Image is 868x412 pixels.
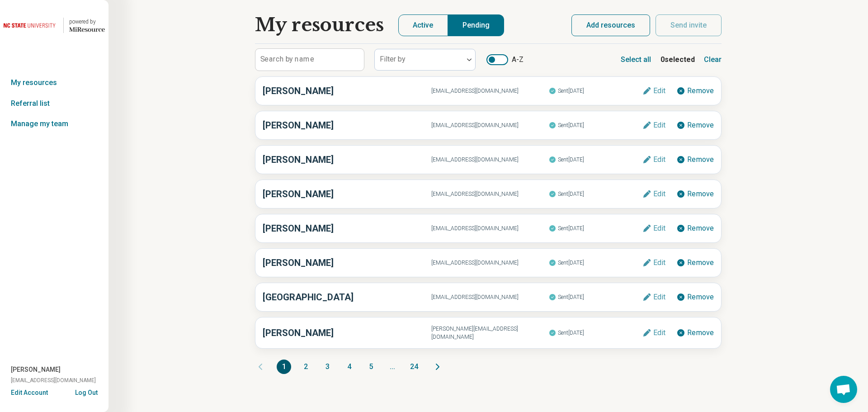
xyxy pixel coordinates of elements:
[255,14,384,36] h1: My resources
[676,258,714,267] button: Remove
[263,222,431,235] h3: [PERSON_NAME]
[571,14,650,36] button: Add resources
[69,18,105,26] div: powered by
[431,259,548,267] span: [EMAIL_ADDRESS][DOMAIN_NAME]
[263,256,431,270] h3: [PERSON_NAME]
[11,388,48,398] button: Edit Account
[486,54,524,65] label: A-Z
[642,293,665,302] button: Edit
[380,55,406,63] label: Filter by
[549,188,642,200] span: Sent [DATE]
[549,223,642,234] span: Sent [DATE]
[549,154,642,166] span: Sent [DATE]
[642,224,665,233] button: Edit
[656,14,722,36] button: Send invite
[653,259,665,266] span: Edit
[687,122,714,129] span: Remove
[4,14,105,36] a: North Carolina State University powered by
[642,86,665,95] button: Edit
[263,326,431,340] h3: [PERSON_NAME]
[676,293,714,302] button: Remove
[549,257,642,269] span: Sent [DATE]
[653,225,665,232] span: Edit
[431,325,548,341] span: [PERSON_NAME][EMAIL_ADDRESS][DOMAIN_NAME]
[431,190,548,198] span: [EMAIL_ADDRESS][DOMAIN_NAME]
[407,360,421,374] button: 24
[549,291,642,303] span: Sent [DATE]
[676,121,714,130] button: Remove
[621,49,651,71] button: Select all
[653,156,665,163] span: Edit
[642,189,665,199] button: Edit
[830,376,857,403] a: Open chat
[263,153,431,166] h3: [PERSON_NAME]
[653,190,665,198] span: Edit
[263,290,431,304] h3: [GEOGRAPHIC_DATA]
[263,187,431,201] h3: [PERSON_NAME]
[277,360,291,374] button: 1
[432,360,443,374] button: Next page
[676,224,714,233] button: Remove
[704,49,722,71] button: Clear
[687,87,714,95] span: Remove
[549,327,642,339] span: Sent [DATE]
[660,54,695,65] b: 0 selected
[687,190,714,198] span: Remove
[398,14,448,36] button: Active
[653,87,665,95] span: Edit
[263,84,431,98] h3: [PERSON_NAME]
[653,294,665,301] span: Edit
[342,360,356,374] button: 4
[75,388,98,395] button: Log Out
[549,119,642,131] span: Sent [DATE]
[687,225,714,232] span: Remove
[676,328,714,337] button: Remove
[260,56,314,63] label: Search by name
[687,294,714,301] span: Remove
[11,376,96,384] span: [EMAIL_ADDRESS][DOMAIN_NAME]
[431,121,548,129] span: [EMAIL_ADDRESS][DOMAIN_NAME]
[642,121,665,130] button: Edit
[385,360,400,374] span: ...
[320,360,335,374] button: 3
[642,258,665,267] button: Edit
[642,155,665,164] button: Edit
[431,293,548,301] span: [EMAIL_ADDRESS][DOMAIN_NAME]
[263,118,431,132] h3: [PERSON_NAME]
[687,329,714,336] span: Remove
[676,155,714,164] button: Remove
[653,122,665,129] span: Edit
[255,360,266,374] button: Previous page
[676,86,714,95] button: Remove
[431,224,548,232] span: [EMAIL_ADDRESS][DOMAIN_NAME]
[4,14,58,36] img: North Carolina State University
[549,85,642,97] span: Sent [DATE]
[676,189,714,199] button: Remove
[653,329,665,336] span: Edit
[363,360,378,374] button: 5
[642,328,665,337] button: Edit
[448,14,505,36] button: Pending
[431,156,548,164] span: [EMAIL_ADDRESS][DOMAIN_NAME]
[687,156,714,163] span: Remove
[687,259,714,266] span: Remove
[298,360,313,374] button: 2
[11,365,61,374] span: [PERSON_NAME]
[431,87,548,95] span: [EMAIL_ADDRESS][DOMAIN_NAME]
